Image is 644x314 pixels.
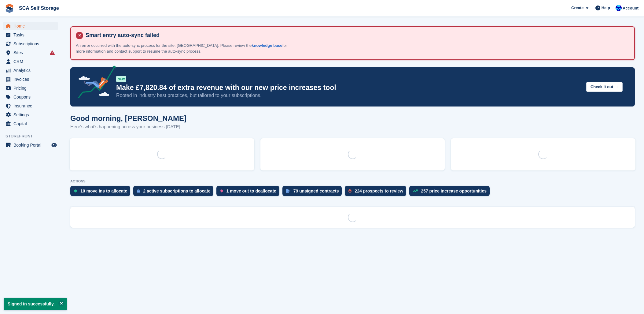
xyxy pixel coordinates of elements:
[13,119,50,128] span: Capital
[116,76,126,82] div: NEW
[13,66,50,75] span: Analytics
[13,39,50,48] span: Subscriptions
[355,189,403,193] div: 224 prospects to review
[348,189,351,193] img: prospect-51fa495bee0391a8d652442698ab0144808aea92771e9ea1ae160a38d050c398.svg
[3,84,58,92] a: menu
[13,141,50,149] span: Booking Portal
[3,119,58,128] a: menu
[6,133,61,139] span: Storefront
[13,102,50,110] span: Insurance
[13,22,50,30] span: Home
[13,84,50,92] span: Pricing
[13,110,50,119] span: Settings
[3,66,58,75] a: menu
[4,298,67,310] p: Signed in successfully.
[13,93,50,101] span: Coupons
[3,39,58,48] a: menu
[137,189,140,193] img: active_subscription_to_allocate_icon-d502201f5373d7db506a760aba3b589e785aa758c864c3986d89f69b8ff3...
[83,32,629,39] h4: Smart entry auto-sync failed
[73,65,116,100] img: price-adjustments-announcement-icon-8257ccfd72463d97f412b2fc003d46551f7dbcb40ab6d574587a9cd5c0d94...
[421,189,487,193] div: 257 price increase opportunities
[50,50,55,55] i: Smart entry sync failures have occurred
[13,57,50,66] span: CRM
[216,186,282,199] a: 1 move out to deallocate
[5,4,14,13] img: stora-icon-8386f47178a22dfd0bd8f6a31ec36ba5ce8667c1dd55bd0f319d3a0aa187defe.svg
[70,179,635,183] p: ACTIONS
[413,189,418,192] img: price_increase_opportunities-93ffe204e8149a01c8c9dc8f82e8f89637d9d84a8eef4429ea346261dce0b2c0.svg
[345,186,409,199] a: 224 prospects to review
[17,3,61,13] a: SCA Self Storage
[70,123,186,130] p: Here's what's happening across your business [DATE]
[143,189,210,193] div: 2 active subscriptions to allocate
[286,189,290,193] img: contract_signature_icon-13c848040528278c33f63329250d36e43548de30e8caae1d1a13099fd9432cc5.svg
[116,83,581,92] p: Make £7,820.84 of extra revenue with our new price increases tool
[293,189,339,193] div: 79 unsigned contracts
[3,31,58,39] a: menu
[50,141,58,149] a: Preview store
[623,5,638,11] span: Account
[616,5,622,11] img: Kelly Neesham
[586,82,623,92] button: Check it out →
[3,102,58,110] a: menu
[226,189,276,193] div: 1 move out to deallocate
[133,186,216,199] a: 2 active subscriptions to allocate
[220,189,223,193] img: move_outs_to_deallocate_icon-f764333ba52eb49d3ac5e1228854f67142a1ed5810a6f6cc68b1a99e826820c5.svg
[3,22,58,30] a: menu
[13,31,50,39] span: Tasks
[602,5,610,11] span: Help
[13,48,50,57] span: Sites
[3,141,58,149] a: menu
[70,114,186,122] h1: Good morning, [PERSON_NAME]
[3,48,58,57] a: menu
[571,5,583,11] span: Create
[3,75,58,84] a: menu
[80,189,127,193] div: 10 move ins to allocate
[116,92,581,99] p: Rooted in industry best practices, but tailored to your subscriptions.
[13,75,50,84] span: Invoices
[282,186,345,199] a: 79 unsigned contracts
[3,93,58,101] a: menu
[74,189,77,193] img: move_ins_to_allocate_icon-fdf77a2bb77ea45bf5b3d319d69a93e2d87916cf1d5bf7949dd705db3b84f3ca.svg
[76,43,290,54] p: An error occurred with the auto-sync process for the site: [GEOGRAPHIC_DATA]. Please review the f...
[3,110,58,119] a: menu
[252,43,282,48] a: knowledge base
[70,186,133,199] a: 10 move ins to allocate
[3,57,58,66] a: menu
[409,186,493,199] a: 257 price increase opportunities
